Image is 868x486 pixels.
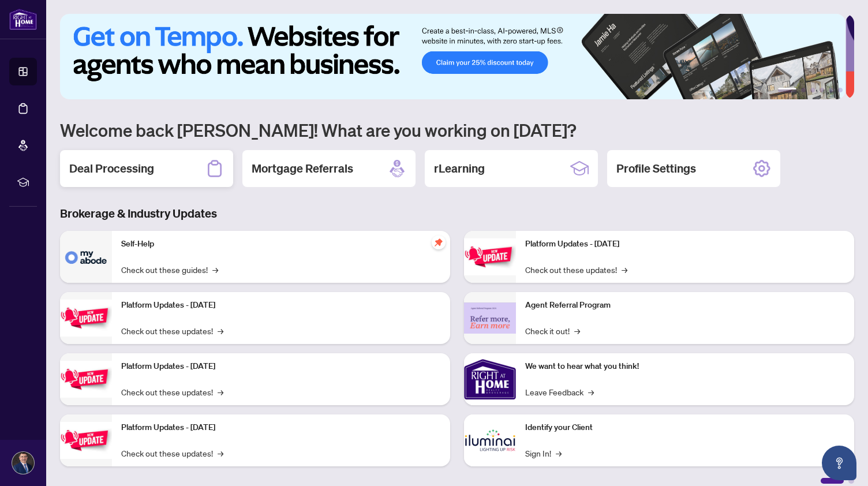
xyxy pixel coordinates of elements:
a: Check out these guides!→ [121,263,218,276]
img: We want to hear what you think! [464,353,516,405]
span: → [622,263,627,276]
img: Slide 0 [60,14,845,99]
button: Open asap [822,446,856,480]
a: Check it out!→ [525,324,580,337]
button: 3 [810,88,815,92]
img: Platform Updates - September 16, 2025 [60,300,112,336]
span: → [218,386,223,398]
span: pushpin [432,235,446,249]
h3: Brokerage & Industry Updates [60,205,854,222]
p: Self-Help [121,238,441,251]
span: → [218,447,223,459]
a: Sign In!→ [525,447,562,459]
button: 4 [820,88,824,92]
img: Profile Icon [12,452,34,474]
p: Platform Updates - [DATE] [525,238,845,251]
h2: Deal Processing [69,160,154,177]
button: 6 [838,88,843,92]
h1: Welcome back [PERSON_NAME]! What are you working on [DATE]? [60,119,854,141]
span: → [212,263,218,276]
button: 5 [829,88,833,92]
p: Platform Updates - [DATE] [121,360,441,373]
img: Platform Updates - July 21, 2025 [60,361,112,397]
a: Check out these updates!→ [121,386,223,398]
span: → [588,386,594,398]
p: Platform Updates - [DATE] [121,421,441,434]
span: → [574,324,580,337]
span: → [556,447,562,459]
img: Platform Updates - June 23, 2025 [464,238,516,275]
a: Check out these updates!→ [525,263,627,276]
button: 2 [801,88,806,92]
img: Agent Referral Program [464,302,516,334]
button: 1 [778,88,796,92]
img: Platform Updates - July 8, 2025 [60,422,112,458]
h2: rLearning [434,160,485,177]
p: We want to hear what you think! [525,360,845,373]
img: Identify your Client [464,414,516,466]
p: Identify your Client [525,421,845,434]
img: Self-Help [60,231,112,283]
p: Platform Updates - [DATE] [121,299,441,312]
a: Check out these updates!→ [121,447,223,459]
img: logo [9,9,37,30]
a: Check out these updates!→ [121,324,223,337]
span: → [218,324,223,337]
a: Leave Feedback→ [525,386,594,398]
h2: Profile Settings [616,160,696,177]
p: Agent Referral Program [525,299,845,312]
h2: Mortgage Referrals [252,160,353,177]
